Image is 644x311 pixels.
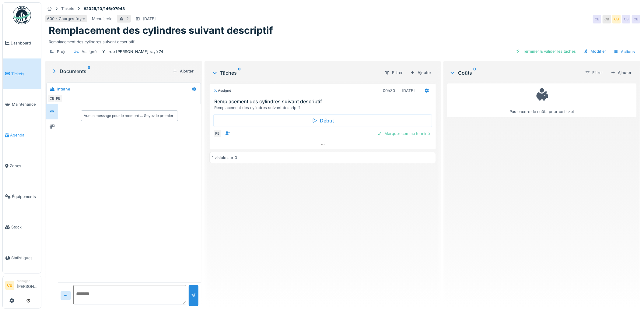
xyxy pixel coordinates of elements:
div: Pas encore de coûts pour ce ticket [451,86,633,115]
div: rue [PERSON_NAME] rayé 74 [109,49,163,55]
div: PB [54,94,62,103]
div: Terminer & valider les tâches [513,47,579,55]
a: Statistiques [3,242,41,273]
div: Filtrer [583,68,606,77]
a: Stock [3,212,41,243]
div: Remplacement des cylindres suivant descriptif [49,37,637,45]
li: [PERSON_NAME] [17,279,39,292]
div: Projet [57,49,68,55]
span: Stock [11,224,39,230]
div: CB [612,15,621,23]
h1: Remplacement des cylindres suivant descriptif [49,25,273,36]
div: [DATE] [143,16,156,22]
div: Modifier [581,47,609,55]
div: CB [632,15,640,23]
div: Remplacement des cylindres suivant descriptif [215,105,434,111]
div: Coûts [450,69,580,76]
span: Statistiques [11,255,39,261]
span: Dashboard [11,40,39,46]
div: 600 - Charges foyer [47,16,85,22]
div: Début [213,114,432,127]
div: CB [622,15,631,23]
span: Agenda [10,132,39,138]
div: Manager [17,279,39,283]
div: [DATE] [402,88,415,94]
sup: 0 [238,69,241,76]
div: Ajouter [408,69,434,77]
div: Actions [611,47,638,56]
div: PB [213,129,222,138]
a: Équipements [3,181,41,212]
a: Agenda [3,120,41,150]
div: Tâches [212,69,380,76]
div: CB [603,15,611,23]
div: Interne [57,86,70,92]
div: Documents [51,68,170,75]
div: 2 [126,16,129,22]
div: 00h30 [383,88,395,94]
a: Zones [3,150,41,181]
sup: 0 [88,68,90,75]
span: Équipements [12,194,39,200]
div: Filtrer [382,68,405,77]
div: Marquer comme terminé [375,129,432,138]
div: 1 visible sur 0 [212,155,237,161]
a: Dashboard [3,28,41,58]
div: CB [593,15,601,23]
div: CB [48,94,56,103]
div: Assigné [82,49,96,55]
li: CB [5,281,14,290]
a: Tickets [3,58,41,89]
strong: #2025/10/146/07943 [81,6,127,12]
div: Ajouter [170,67,196,75]
div: Aucun message pour le moment … Soyez le premier ! [84,113,175,118]
span: Tickets [11,71,39,77]
h3: Remplacement des cylindres suivant descriptif [215,99,434,104]
div: Menuiserie [92,16,112,22]
img: Badge_color-CXgf-gQk.svg [13,6,31,24]
span: Zones [10,163,39,169]
a: Maintenance [3,89,41,120]
sup: 0 [473,69,476,76]
span: Maintenance [12,101,39,107]
a: CB Manager[PERSON_NAME] [5,279,39,293]
div: Assigné [213,88,232,93]
div: Tickets [61,6,74,12]
div: Ajouter [608,69,634,77]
